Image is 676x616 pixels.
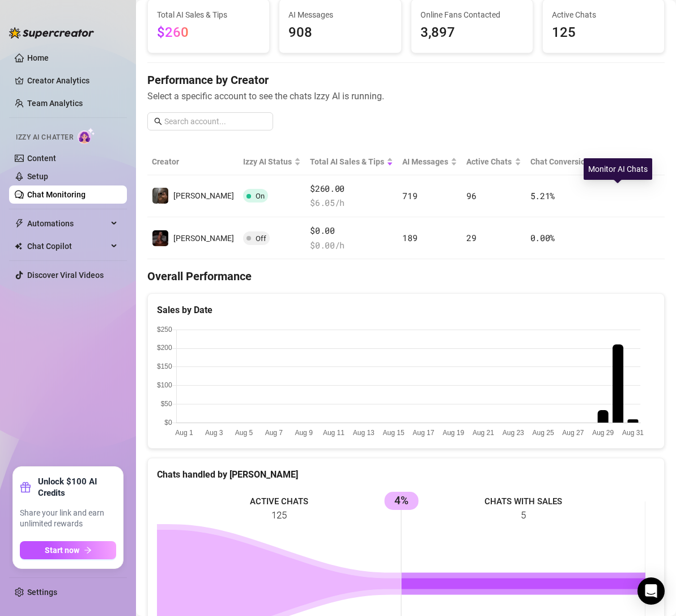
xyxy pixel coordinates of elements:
[27,237,108,255] span: Chat Copilot
[420,22,524,44] span: 3,897
[152,188,168,204] img: Edgar
[147,72,665,88] h4: Performance by Creator
[173,234,234,243] span: [PERSON_NAME]
[27,154,56,163] a: Content
[27,271,104,280] a: Discover Viral Videos
[20,508,116,530] span: Share your link and earn unlimited rewards
[398,149,462,175] th: AI Messages
[15,242,22,250] img: Chat Copilot
[164,115,266,128] input: Search account...
[239,149,305,175] th: Izzy AI Status
[310,182,393,196] span: $260.00
[27,588,57,597] a: Settings
[147,149,239,175] th: Creator
[147,89,665,103] span: Select a specific account to see the chats Izzy AI is running.
[552,22,655,44] span: 125
[402,190,417,201] span: 719
[38,476,116,499] strong: Unlock $100 AI Credits
[27,214,108,233] span: Automations
[84,546,92,554] span: arrow-right
[402,232,417,243] span: 189
[288,9,392,21] span: AI Messages
[552,9,655,21] span: Active Chats
[530,190,555,201] span: 5.21 %
[173,191,234,200] span: [PERSON_NAME]
[9,27,94,39] img: logo-BBDzfeDw.svg
[310,196,393,210] span: $ 6.05 /h
[27,190,86,199] a: Chat Monitoring
[402,155,448,168] span: AI Messages
[16,132,73,143] span: Izzy AI Chatter
[462,149,525,175] th: Active Chats
[310,239,393,252] span: $ 0.00 /h
[157,303,655,317] div: Sales by Date
[45,546,79,555] span: Start now
[147,268,665,284] h4: Overall Performance
[157,9,260,21] span: Total AI Sales & Tips
[27,172,48,181] a: Setup
[256,234,266,243] span: Off
[637,577,665,605] div: Open Intercom Messenger
[243,155,292,168] span: Izzy AI Status
[152,230,168,246] img: Maria
[466,190,476,201] span: 96
[466,232,476,243] span: 29
[310,224,393,238] span: $0.00
[27,71,118,90] a: Creator Analytics
[466,155,512,168] span: Active Chats
[530,232,555,243] span: 0.00 %
[256,192,265,200] span: On
[27,99,83,108] a: Team Analytics
[27,53,49,62] a: Home
[15,219,24,228] span: thunderbolt
[157,467,655,482] div: Chats handled by [PERSON_NAME]
[20,541,116,559] button: Start nowarrow-right
[305,149,398,175] th: Total AI Sales & Tips
[288,22,392,44] span: 908
[157,24,189,40] span: $260
[526,149,613,175] th: Chat Conversion Rate
[20,482,31,493] span: gift
[78,128,95,144] img: AI Chatter
[584,158,652,180] div: Monitor AI Chats
[420,9,524,21] span: Online Fans Contacted
[154,117,162,125] span: search
[310,155,384,168] span: Total AI Sales & Tips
